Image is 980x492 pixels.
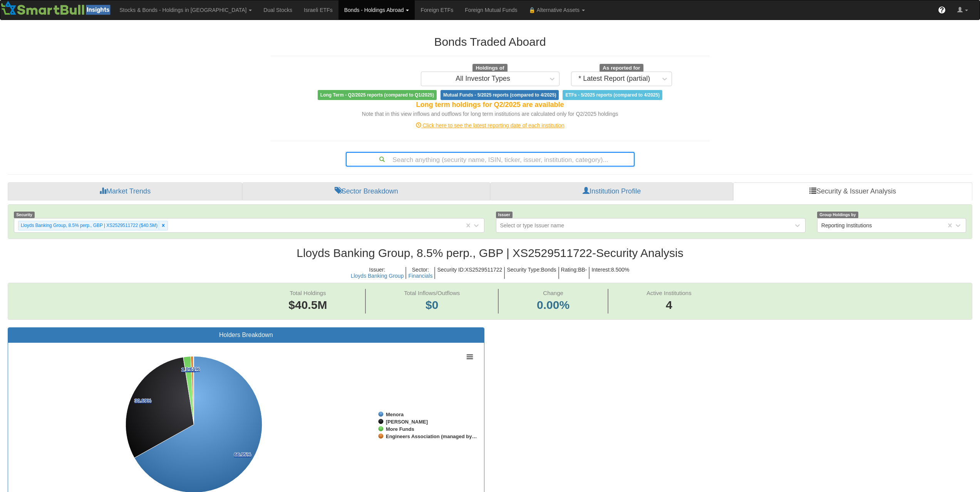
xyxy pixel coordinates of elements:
[242,182,490,201] a: Sector Breakdown
[817,212,858,218] span: Group Holdings by
[298,0,338,20] a: Israeli ETFs
[490,182,733,201] a: Institution Profile
[647,297,692,314] span: 4
[271,110,710,118] div: Note that in this view inflows and outflows for long term institutions are calculated only for Q2...
[265,122,715,129] div: Click here to see the latest reporting date of each institution
[386,426,414,432] tspan: More Funds
[351,273,404,279] button: Lloyds Banking Group
[459,0,523,20] a: Foreign Mutual Funds
[386,412,404,417] tspan: Menora
[338,0,415,20] a: Bonds - Holdings Abroad
[496,212,513,218] span: Issuer
[559,267,590,279] h5: Rating : BB-
[537,297,570,314] span: 0.00%
[500,222,565,229] div: Select or type Issuer name
[406,267,435,279] h5: Sector :
[18,221,159,230] div: Lloyds Banking Group, 8.5% perp., GBP | XS2529511722 ($40.5M)
[435,267,505,279] h5: Security ID : XS2529511722
[271,35,710,48] h2: Bonds Traded Aboard
[733,182,972,201] a: Security & Issuer Analysis
[523,0,590,20] a: 🔒 Alternative Assets
[181,367,196,372] tspan: 1.75%
[578,75,650,83] div: * Latest Report (partial)
[14,332,478,339] h3: Holders Breakdown
[472,64,507,72] span: Holdings of
[0,0,114,16] img: Smartbull
[940,6,944,14] span: ?
[386,419,428,425] tspan: [PERSON_NAME]
[590,267,631,279] h5: Interest : 8.500%
[318,90,437,100] span: Long Term - Q2/2025 reports (compared to Q1/2025)
[505,267,559,279] h5: Security Type : Bonds
[408,273,432,279] button: Financials
[290,290,326,296] span: Total Holdings
[415,0,459,20] a: Foreign ETFs
[8,247,972,259] h2: Lloyds Banking Group, 8.5% perp., GBP | XS2529511722 - Security Analysis
[114,0,258,20] a: Stocks & Bonds - Holdings in [GEOGRAPHIC_DATA]
[349,267,407,279] h5: Issuer :
[234,452,251,457] tspan: 66.95%
[271,100,710,110] div: Long term holdings for Q2/2025 are available
[932,0,952,20] a: ?
[821,222,872,229] div: Reporting Institutions
[386,434,477,439] tspan: Engineers Association (managed by…
[14,212,35,218] span: Security
[134,398,152,404] tspan: 30.69%
[647,290,692,296] span: Active Institutions
[426,299,438,311] span: $0
[186,366,200,372] tspan: 0.61%
[563,90,662,100] span: ETFs - 5/2025 reports (compared to 4/2025)
[441,90,559,100] span: Mutual Funds - 5/2025 reports (compared to 4/2025)
[8,182,242,201] a: Market Trends
[456,75,510,83] div: All Investor Types
[404,290,460,296] span: Total Inflows/Outflows
[347,153,634,166] div: Search anything (security name, ISIN, ticker, issuer, institution, category)...
[288,299,327,311] span: $40.5M
[600,64,643,72] span: As reported for
[543,290,563,296] span: Change
[258,0,298,20] a: Dual Stocks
